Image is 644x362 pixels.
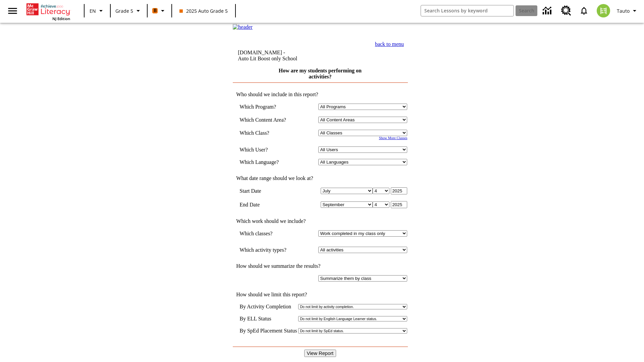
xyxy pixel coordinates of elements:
td: Which classes? [239,230,296,237]
a: Notifications [575,2,593,19]
td: What date range should we look at? [233,175,407,181]
td: By Activity Completion [239,304,297,310]
td: By SpEd Placement Status [239,328,297,334]
input: search field [421,5,514,16]
button: Language: EN, Select a language [87,5,108,17]
span: B [154,6,157,15]
input: View Report [304,350,336,357]
td: Start Date [239,187,296,194]
button: Boost Class color is orange. Change class color [150,5,169,17]
td: By ELL Status [239,316,297,322]
a: How are my students performing on activities? [279,68,362,79]
td: Who should we include in this report? [233,92,407,98]
a: Data Center [539,2,557,20]
nobr: Auto Lit Boost only School [238,56,297,61]
button: Open side menu [3,1,22,21]
a: back to menu [375,41,404,47]
span: Tauto [617,7,630,14]
td: Which Class? [239,130,296,136]
button: Select a new avatar [593,2,614,19]
span: EN [90,7,96,14]
a: Resource Center, Will open in new tab [557,2,575,20]
td: How should we summarize the results? [233,263,407,269]
button: Grade: Grade 5, Select a grade [113,5,145,17]
span: NJ Edition [52,16,70,21]
td: [DOMAIN_NAME] - [238,50,340,62]
nobr: Which Content Area? [239,117,286,123]
span: Grade 5 [115,7,133,14]
td: Which Language? [239,159,296,165]
td: End Date [239,201,296,208]
div: Home [26,2,70,21]
td: Which work should we include? [233,218,407,224]
td: Which Program? [239,104,296,110]
td: Which activity types? [239,247,296,253]
td: How should we limit this report? [233,292,407,298]
img: header [233,24,253,30]
button: Profile/Settings [614,5,641,17]
span: 2025 Auto Grade 5 [179,7,228,14]
a: Show More Classes [379,136,408,140]
img: avatar image [597,4,610,17]
td: Which User? [239,146,296,153]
